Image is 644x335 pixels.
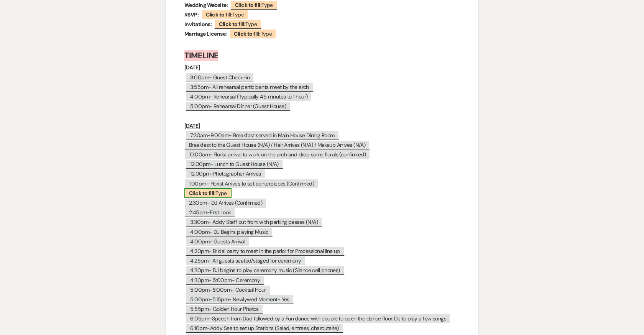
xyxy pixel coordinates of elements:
[184,11,199,18] strong: RSVP:
[184,122,200,129] u: [DATE]
[186,236,250,246] span: 4:00pm- Guests Arrival
[186,227,273,236] span: 4:00pm- DJ Begins playing Music
[184,207,235,217] span: 2:45pm-First Look
[186,265,344,275] span: 4:30pm- DJ begins to play ceremony music (Silence cell phones)
[184,2,228,8] strong: Wedding Website:
[186,246,344,256] span: 4:20pm- Bridal party to meet in the parlor for Processional line up
[184,30,227,37] strong: Marriage License:
[184,149,370,159] span: 10:00am- Florist arrival to work on the arch and drop some florals (confirmed)
[186,314,451,323] span: 6:05pm-Speech from Dad followed by a Fun dance with couple to open the dance floor. DJ to play a ...
[186,217,322,227] span: 3:30pm- Addy Staff out front with parking passes (N/A)
[186,159,283,169] span: 12:00pm- Lunch to Guest House (N/A)
[184,188,232,198] span: Type
[186,101,291,111] span: 5:00pm- Rehearsal Dinner (Guest House)
[201,10,248,19] span: Type
[186,130,339,140] span: 7:30am-9:00am- Breakfast served in Main House Dining Room
[186,285,270,294] span: 5:00pm-6:00pm- Cocktail Hour
[184,21,212,28] strong: Invitations:
[184,50,218,61] strong: TIMELINE
[234,30,260,37] b: Click to fill:
[214,19,261,29] span: Type
[186,256,306,265] span: 4:25pm- All guests seated/staged for ceremony
[186,82,313,92] span: 3:55pm- All rehearsal participants meet by the arch
[186,169,265,178] span: 12:00pm-Photographer Arrives
[184,179,319,188] span: 1:00pm- Florist Arrives to set centerpieces (Confirmed)
[229,29,276,38] span: Type
[186,304,263,314] span: 5:55pm- Golden Hour Photos
[235,2,261,8] b: Click to fill:
[219,21,245,28] b: Click to fill:
[186,294,294,304] span: 5:00pm-5:15pm- Newlywed Moment- Yes
[186,92,312,101] span: 4:00pm- Rehearsal (Typically 45 minutes to 1 hour)
[189,190,215,197] b: Click to fill:
[186,72,254,82] span: 3:00pm- Guest Check-in
[186,323,343,333] span: 6:10pm-Addy Sea to set up Stations (Salad, entrees, charcuterie)
[184,64,200,71] u: [DATE]
[186,275,264,285] span: 4:30pm- 5:00pm- Ceremony
[206,11,232,18] b: Click to fill:
[184,198,267,207] span: 2:30pm- DJ Arrives (Confirmed)
[184,140,370,149] span: Breakfast to the Guest House (N/A) / Hair Arrives (N/A) / Makeup Arrives (N/A)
